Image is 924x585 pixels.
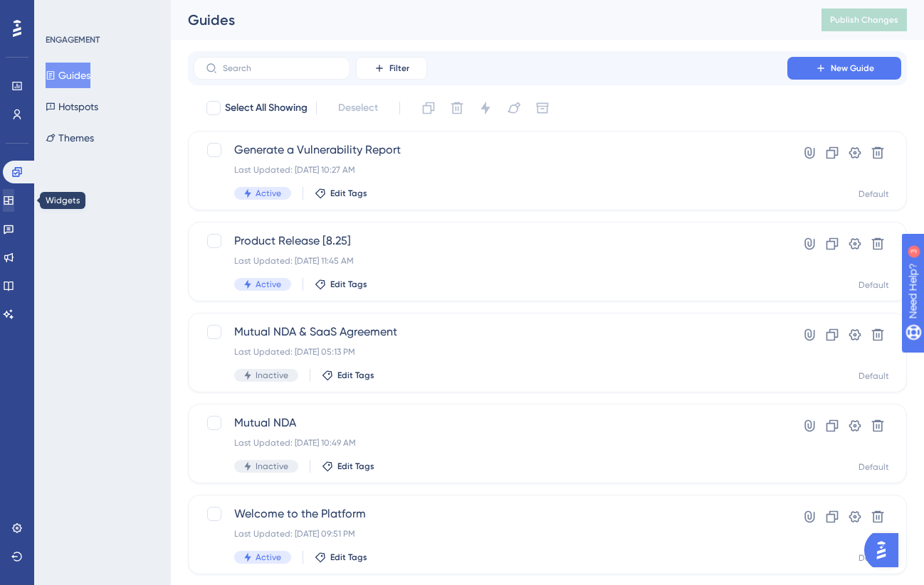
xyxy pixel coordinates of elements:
[46,94,98,119] button: Hotspots
[356,57,427,80] button: Filter
[256,279,281,290] span: Active
[46,125,94,151] button: Themes
[256,552,281,563] span: Active
[234,232,747,249] span: Product Release [8.25]
[234,414,747,431] span: Mutual NDA
[859,188,889,200] div: Default
[325,95,391,121] button: Deselect
[99,7,103,18] div: 3
[322,461,374,472] button: Edit Tags
[223,63,338,73] input: Search
[859,279,889,291] div: Default
[337,370,374,381] span: Edit Tags
[389,63,409,74] span: Filter
[234,255,747,267] div: Last Updated: [DATE] 11:45 AM
[821,9,907,31] button: Publish Changes
[830,14,898,26] span: Publish Changes
[188,10,786,30] div: Guides
[256,188,281,199] span: Active
[46,63,90,88] button: Guides
[225,100,308,117] span: Select All Showing
[787,57,901,80] button: New Guide
[234,164,747,176] div: Last Updated: [DATE] 10:27 AM
[859,370,889,382] div: Default
[315,552,367,563] button: Edit Tags
[330,552,367,563] span: Edit Tags
[33,4,89,21] span: Need Help?
[256,461,288,472] span: Inactive
[234,437,747,449] div: Last Updated: [DATE] 10:49 AM
[864,529,907,571] iframe: UserGuiding AI Assistant Launcher
[234,528,747,540] div: Last Updated: [DATE] 09:51 PM
[256,370,288,381] span: Inactive
[859,461,889,473] div: Default
[831,63,874,74] span: New Guide
[337,461,374,472] span: Edit Tags
[330,188,367,199] span: Edit Tags
[234,346,747,358] div: Last Updated: [DATE] 05:13 PM
[234,323,747,340] span: Mutual NDA & SaaS Agreement
[322,370,374,381] button: Edit Tags
[315,279,367,290] button: Edit Tags
[234,505,747,522] span: Welcome to the Platform
[46,34,100,45] div: ENGAGEMENT
[859,552,889,564] div: Default
[234,141,747,159] span: Generate a Vulnerability Report
[338,100,378,117] span: Deselect
[315,188,367,199] button: Edit Tags
[330,279,367,290] span: Edit Tags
